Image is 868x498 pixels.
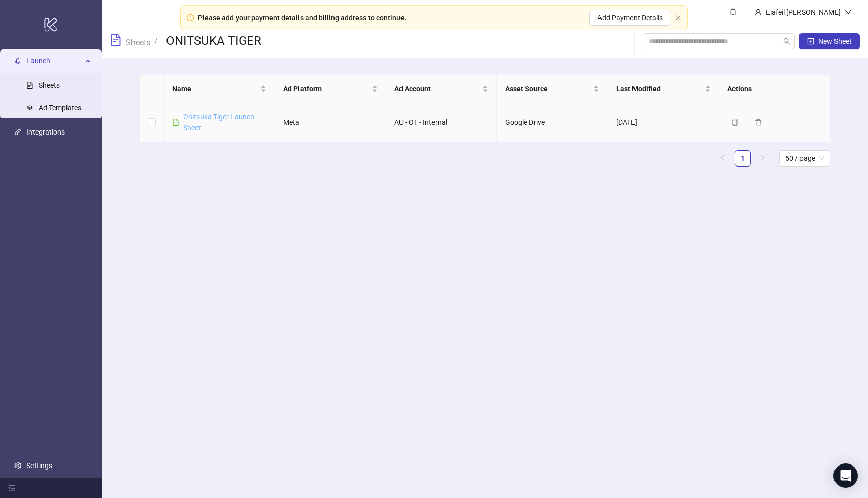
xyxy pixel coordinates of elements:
[8,484,15,491] span: menu-fold
[275,75,386,103] th: Ad Platform
[755,150,771,167] li: Next Page
[714,150,730,167] li: Previous Page
[762,7,845,18] div: Liafeil [PERSON_NAME]
[589,10,671,26] button: Add Payment Details
[497,75,608,103] th: Asset Source
[110,34,122,46] span: file-text
[719,75,830,103] th: Actions
[172,119,179,126] span: file
[735,150,751,167] li: 1
[386,75,497,103] th: Ad Account
[675,15,681,21] span: close
[505,83,591,94] span: Asset Source
[187,14,194,21] span: exclamation-circle
[39,82,60,90] a: Sheets
[760,155,766,161] span: right
[616,83,703,94] span: Last Modified
[729,8,737,15] span: bell
[166,33,261,49] h3: ONITSUKA TIGER
[26,461,52,470] a: Settings
[608,103,719,142] td: [DATE]
[755,150,771,167] button: right
[14,58,21,65] span: rocket
[283,83,370,94] span: Ad Platform
[154,33,158,49] li: /
[275,103,386,142] td: Meta
[26,128,65,137] a: Integrations
[497,103,608,142] td: Google Drive
[714,150,730,167] button: left
[779,150,830,167] div: Page Size
[833,463,858,488] div: Open Intercom Messenger
[386,103,497,142] td: AU - OT - Internal
[124,36,152,47] a: Sheets
[172,83,258,94] span: Name
[394,83,481,94] span: Ad Account
[608,75,719,103] th: Last Modified
[807,38,814,45] span: plus-square
[675,15,681,21] button: close
[785,151,824,166] span: 50 / page
[783,38,790,45] span: search
[183,113,254,132] a: Onitsuka Tiger Launch Sheet
[755,119,762,126] span: delete
[799,33,860,49] button: New Sheet
[719,155,725,161] span: left
[818,37,852,45] span: New Sheet
[39,104,81,112] a: Ad Templates
[755,9,762,16] span: user
[735,151,750,166] a: 1
[597,14,663,22] span: Add Payment Details
[26,51,82,72] span: Launch
[198,12,407,23] div: Please add your payment details and billing address to continue.
[731,119,739,126] span: copy
[845,9,852,16] span: down
[164,75,275,103] th: Name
